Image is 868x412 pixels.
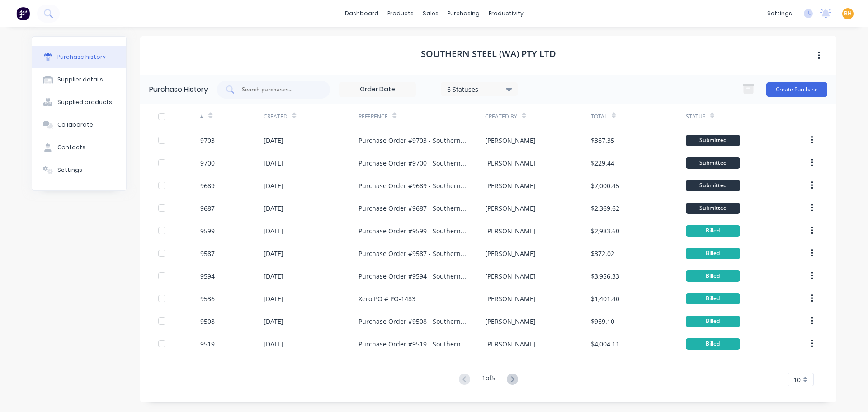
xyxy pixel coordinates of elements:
div: Purchase Order #9689 - Southern Steel (WA) Pty Ltd [359,181,467,190]
button: Create Purchase [766,82,827,97]
div: 9689 [200,181,215,190]
button: Purchase history [32,46,126,68]
div: Billed [686,248,740,259]
div: Purchase history [57,53,106,61]
div: $2,983.60 [591,226,619,236]
div: [PERSON_NAME] [485,271,536,281]
div: [DATE] [264,271,283,281]
div: Purchase Order #9519 - Southern Steel (WA) Pty Ltd [359,339,467,349]
div: purchasing [443,7,484,20]
input: Search purchases... [241,85,316,94]
div: Submitted [686,180,740,191]
div: Supplied products [57,98,112,106]
div: [DATE] [264,158,283,168]
div: Xero PO # PO-1483 [359,294,415,303]
div: Collaborate [57,121,93,129]
div: sales [418,7,443,20]
div: [PERSON_NAME] [485,249,536,258]
div: [PERSON_NAME] [485,181,536,190]
div: Purchase Order #9700 - Southern Steel (WA) Pty Ltd [359,158,467,168]
h1: Southern Steel (WA) Pty Ltd [421,48,556,59]
div: [DATE] [264,204,283,213]
span: 10 [793,375,801,384]
div: [PERSON_NAME] [485,317,536,326]
div: 9703 [200,136,215,145]
div: [DATE] [264,226,283,236]
button: Collaborate [32,114,126,136]
div: [PERSON_NAME] [485,226,536,236]
div: Reference [359,113,388,121]
div: $4,004.11 [591,339,619,349]
div: Billed [686,338,740,350]
div: Supplier details [57,76,103,84]
div: Status [686,113,706,121]
div: 1 of 5 [482,373,495,386]
img: Factory [16,7,30,20]
div: 9599 [200,226,215,236]
div: $229.44 [591,158,614,168]
span: BH [844,9,852,18]
div: Purchase Order #9703 - Southern Steel (WA) Pty Ltd [359,136,467,145]
div: # [200,113,204,121]
div: Purchase Order #9587 - Southern Steel (WA) Pty Ltd [359,249,467,258]
div: 6 Statuses [447,84,512,94]
div: 9508 [200,317,215,326]
div: [DATE] [264,249,283,258]
div: [PERSON_NAME] [485,158,536,168]
div: Purchase Order #9599 - Southern Steel (WA) Pty Ltd [359,226,467,236]
div: [DATE] [264,136,283,145]
div: Purchase History [149,84,208,95]
div: Settings [57,166,82,174]
div: [PERSON_NAME] [485,204,536,213]
div: productivity [484,7,528,20]
div: 9594 [200,271,215,281]
button: Settings [32,159,126,181]
div: [PERSON_NAME] [485,294,536,303]
div: settings [763,7,797,20]
input: Order Date [340,83,415,96]
div: Purchase Order #9687 - Southern Steel (WA) Pty Ltd [359,204,467,213]
div: [PERSON_NAME] [485,136,536,145]
div: Total [591,113,607,121]
div: Created By [485,113,517,121]
div: Billed [686,270,740,282]
div: Billed [686,293,740,304]
div: Contacts [57,143,85,152]
div: [PERSON_NAME] [485,339,536,349]
div: Billed [686,316,740,327]
div: [DATE] [264,317,283,326]
div: 9687 [200,204,215,213]
div: $3,956.33 [591,271,619,281]
div: [DATE] [264,294,283,303]
div: [DATE] [264,181,283,190]
div: Created [264,113,288,121]
div: $372.02 [591,249,614,258]
div: $969.10 [591,317,614,326]
a: dashboard [340,7,383,20]
div: Billed [686,225,740,237]
div: $2,369.62 [591,204,619,213]
div: 9536 [200,294,215,303]
div: Submitted [686,157,740,169]
button: Contacts [32,136,126,159]
div: $1,401.40 [591,294,619,303]
div: Submitted [686,135,740,146]
div: [DATE] [264,339,283,349]
div: $367.35 [591,136,614,145]
div: Purchase Order #9594 - Southern Steel (WA) Pty Ltd [359,271,467,281]
div: 9519 [200,339,215,349]
button: Supplier details [32,68,126,91]
div: Submitted [686,203,740,214]
div: 9587 [200,249,215,258]
div: 9700 [200,158,215,168]
div: products [383,7,418,20]
button: Supplied products [32,91,126,114]
div: Purchase Order #9508 - Southern Steel (WA) Pty Ltd [359,317,467,326]
div: $7,000.45 [591,181,619,190]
